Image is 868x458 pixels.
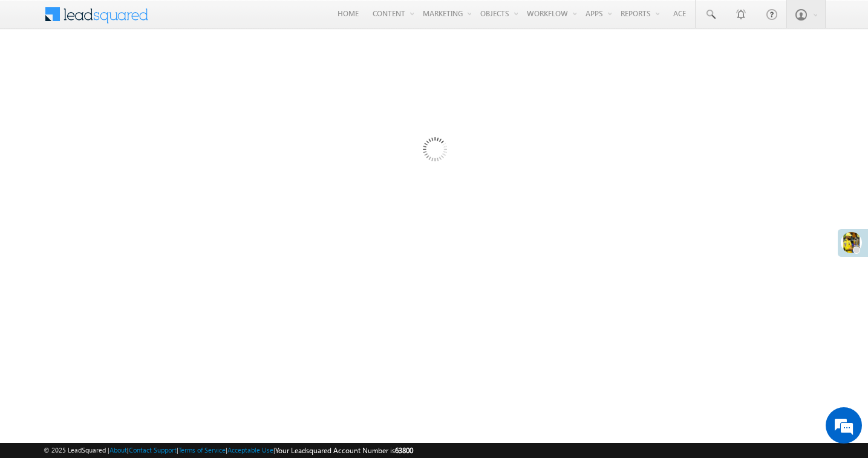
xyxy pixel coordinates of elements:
[395,446,413,455] span: 63800
[371,89,497,214] img: Loading...
[129,446,177,454] a: Contact Support
[109,446,127,454] a: About
[178,446,226,454] a: Terms of Service
[44,445,413,456] span: © 2025 LeadSquared | | | | |
[227,446,273,454] a: Acceptable Use
[275,446,413,455] span: Your Leadsquared Account Number is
